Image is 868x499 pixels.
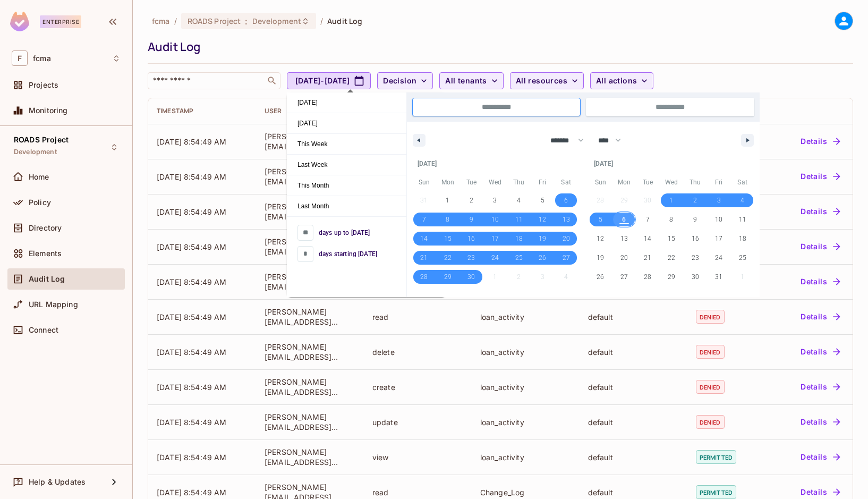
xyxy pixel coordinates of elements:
span: 1 [669,191,673,210]
div: [PERSON_NAME][EMAIL_ADDRESS][PERSON_NAME][DOMAIN_NAME] [265,307,355,327]
button: 3 [483,191,507,210]
span: 21 [420,248,428,267]
span: 16 [467,229,475,248]
span: 25 [739,248,746,267]
span: 8 [669,210,673,229]
span: Audit Log [327,16,362,26]
button: 6 [554,191,578,210]
button: Details [796,378,844,395]
span: 11 [739,210,746,229]
span: days up to [DATE] [319,228,370,238]
div: Enterprise [40,15,81,28]
span: [DATE] 8:54:49 AM [157,348,227,357]
span: 12 [597,229,604,248]
span: All tenants [445,74,487,88]
button: 17 [483,229,507,248]
span: 13 [620,229,628,248]
div: loan_activity [480,347,571,357]
span: 27 [563,248,570,267]
span: 17 [715,229,722,248]
span: 22 [444,248,452,267]
div: Change_Log [480,487,571,497]
span: 20 [563,229,570,248]
button: 7 [412,210,436,229]
div: update [372,417,463,427]
button: 20 [554,229,578,248]
div: default [588,347,679,357]
span: Decision [383,74,416,88]
span: 26 [539,248,546,267]
span: 2 [470,191,473,210]
button: 18 [730,229,754,248]
span: denied [696,380,725,394]
span: [DATE] 8:54:49 AM [157,383,227,392]
button: 14 [412,229,436,248]
button: 9 [459,210,483,229]
span: denied [696,310,725,324]
span: 23 [692,248,699,267]
button: 19 [589,248,612,267]
span: 30 [467,267,475,286]
span: 16 [692,229,699,248]
span: 14 [420,229,428,248]
div: [DATE] [589,154,754,174]
span: Last Month [287,196,406,216]
button: 5 [589,210,612,229]
span: denied [696,345,725,359]
button: 4 [730,191,754,210]
span: [DATE] 8:54:49 AM [157,277,227,286]
button: 29 [660,267,684,286]
span: 28 [420,267,428,286]
div: loan_activity [480,417,571,427]
button: 15 [660,229,684,248]
div: User [265,107,355,115]
img: SReyMgAAAABJRU5ErkJggg== [10,12,29,31]
button: 14 [636,229,660,248]
span: 23 [467,248,475,267]
span: 24 [491,248,499,267]
button: 15 [436,229,460,248]
span: Sat [554,174,578,191]
div: [PERSON_NAME][EMAIL_ADDRESS][PERSON_NAME][DOMAIN_NAME] [265,166,355,187]
span: 12 [539,210,546,229]
span: 14 [644,229,651,248]
span: Development [14,148,57,156]
button: Details [796,343,844,360]
button: 26 [589,267,612,286]
span: 18 [739,229,746,248]
span: [DATE] 8:54:49 AM [157,312,227,322]
span: 24 [715,248,722,267]
span: [DATE] 8:54:49 AM [157,242,227,251]
span: 3 [493,191,497,210]
button: 2 [683,191,707,210]
button: 8 [436,210,460,229]
span: [DATE] 8:54:49 AM [157,488,227,497]
li: / [174,16,177,26]
span: days starting [DATE] [319,249,377,259]
button: 10 [707,210,731,229]
div: default [588,312,679,322]
span: 26 [597,267,604,286]
span: 9 [693,210,697,229]
button: 16 [459,229,483,248]
span: 19 [539,229,546,248]
span: [DATE] 8:54:49 AM [157,418,227,427]
span: Thu [683,174,707,191]
button: Details [796,133,844,150]
span: [DATE] [287,92,406,113]
span: Wed [483,174,507,191]
button: 25 [507,248,531,267]
span: 29 [668,267,675,286]
div: loan_activity [480,452,571,462]
span: ROADS Project [188,16,241,26]
button: 12 [589,229,612,248]
div: view [372,452,463,462]
span: Help & Updates [29,478,86,486]
div: default [588,452,679,462]
button: 20 [612,248,636,267]
div: [PERSON_NAME][EMAIL_ADDRESS][PERSON_NAME][DOMAIN_NAME] [265,272,355,292]
span: Sun [412,174,436,191]
span: Development [252,16,301,26]
div: read [372,312,463,322]
li: / [320,16,323,26]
